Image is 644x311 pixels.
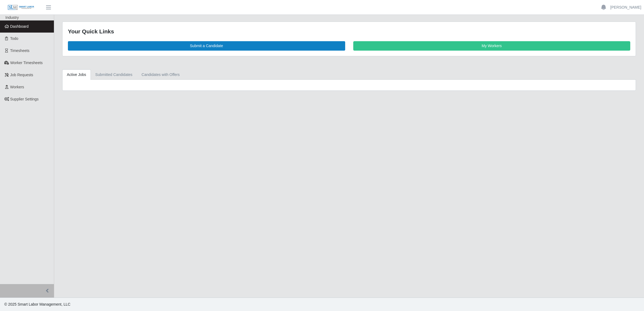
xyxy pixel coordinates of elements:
[68,27,630,36] div: Your Quick Links
[10,73,33,77] span: Job Requests
[8,5,34,11] img: SLM Logo
[68,41,345,51] a: Submit a Candidate
[62,69,91,80] a: Active Jobs
[10,97,39,101] span: Supplier Settings
[5,15,19,20] span: Industry
[10,61,43,65] span: Worker Timesheets
[137,69,184,80] a: Candidates with Offers
[10,24,29,29] span: Dashboard
[10,36,18,41] span: Todo
[91,69,137,80] a: Submitted Candidates
[353,41,631,51] a: My Workers
[10,85,24,89] span: Workers
[10,48,30,53] span: Timesheets
[610,5,641,10] a: [PERSON_NAME]
[4,302,70,306] span: © 2025 Smart Labor Management, LLC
